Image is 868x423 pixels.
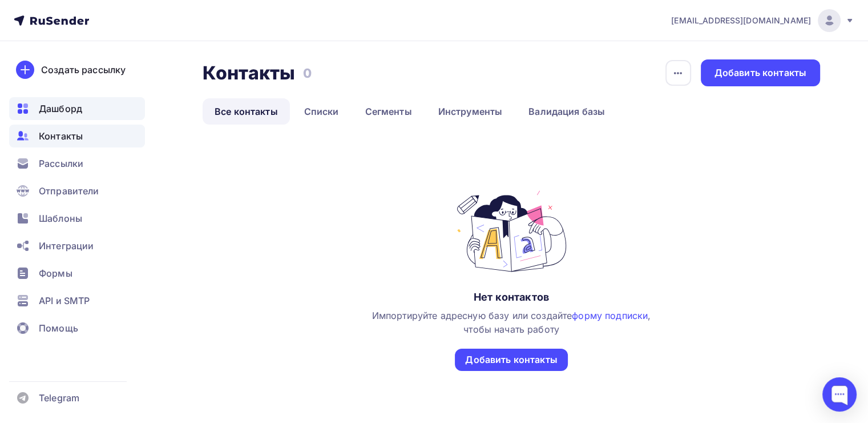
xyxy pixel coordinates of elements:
span: Импортируйте адресную базу или создайте , чтобы начать работу [372,310,651,335]
a: Отправители [9,179,145,202]
a: Валидация базы [516,98,617,125]
div: Добавить контакты [465,353,557,366]
div: Создать рассылку [41,63,126,77]
span: Формы [39,266,72,280]
span: Помощь [39,321,78,335]
h3: 0 [303,65,312,81]
a: Все контакты [203,98,290,125]
span: Отправители [39,184,99,198]
span: API и SMTP [39,294,90,308]
a: Инструменты [426,98,515,125]
span: Контакты [39,129,83,143]
a: Рассылки [9,152,145,175]
span: Рассылки [39,157,83,170]
a: Сегменты [353,98,424,125]
div: Добавить контакты [714,66,806,79]
a: Формы [9,262,145,285]
a: Шаблоны [9,207,145,230]
span: Дашборд [39,102,82,115]
a: форму подписки [572,310,648,321]
a: [EMAIL_ADDRESS][DOMAIN_NAME] [671,9,854,32]
a: Контакты [9,125,145,147]
a: Списки [292,98,351,125]
h2: Контакты [203,62,295,85]
a: Дашборд [9,97,145,120]
div: Нет контактов [474,290,549,304]
span: Шаблоны [39,212,82,225]
span: Интеграции [39,239,94,253]
span: Telegram [39,391,79,405]
span: [EMAIL_ADDRESS][DOMAIN_NAME] [671,15,811,26]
